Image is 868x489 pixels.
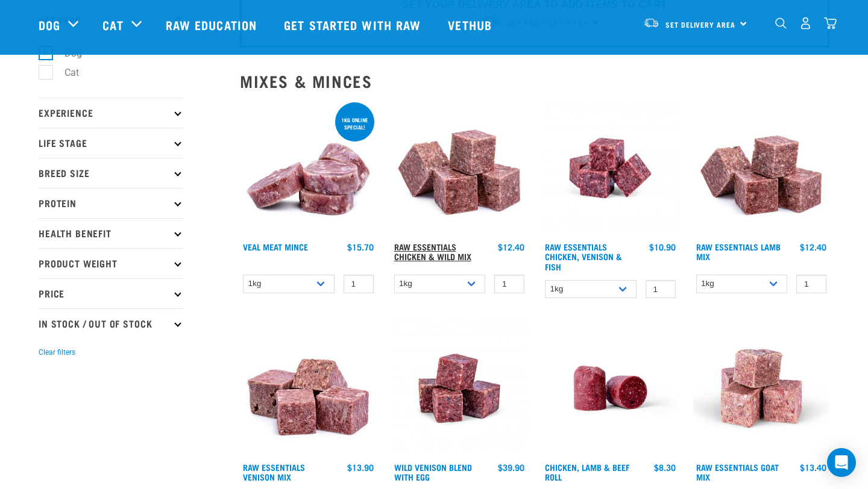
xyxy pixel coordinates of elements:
[102,16,123,34] a: Cat
[799,17,812,30] img: user.png
[545,244,622,268] a: Raw Essentials Chicken, Venison & Fish
[344,275,374,293] input: 1
[240,100,377,237] img: 1160 Veal Meat Mince Medallions 01
[39,278,183,308] p: Price
[39,16,60,34] a: Dog
[39,308,183,338] p: In Stock / Out Of Stock
[693,100,830,237] img: ?1041 RE Lamb Mix 01
[542,100,679,237] img: Chicken Venison mix 1655
[498,242,524,252] div: $12.40
[39,188,183,218] p: Protein
[391,320,528,456] img: Venison Egg 1616
[240,320,377,456] img: 1113 RE Venison Mix 01
[243,465,305,479] a: Raw Essentials Venison Mix
[654,463,676,472] div: $8.30
[494,275,524,293] input: 1
[800,242,826,252] div: $12.40
[643,17,659,28] img: van-moving.png
[45,46,87,61] label: Dog
[39,218,183,248] p: Health Benefit
[649,242,676,252] div: $10.90
[827,448,856,477] div: Open Intercom Messenger
[696,465,779,479] a: Raw Essentials Goat Mix
[39,248,183,278] p: Product Weight
[39,158,183,188] p: Breed Size
[646,280,676,299] input: 1
[693,320,830,456] img: Goat M Ix 38448
[154,1,272,49] a: Raw Education
[545,465,629,479] a: Chicken, Lamb & Beef Roll
[243,244,308,249] a: Veal Meat Mince
[394,465,472,479] a: Wild Venison Blend with Egg
[394,244,471,258] a: Raw Essentials Chicken & Wild Mix
[347,242,374,252] div: $15.70
[39,98,183,128] p: Experience
[824,17,837,30] img: home-icon@2x.png
[796,275,826,293] input: 1
[775,17,787,29] img: home-icon-1@2x.png
[800,463,826,472] div: $13.40
[665,22,735,26] span: Set Delivery Area
[542,320,679,456] img: Raw Essentials Chicken Lamb Beef Bulk Minced Raw Dog Food Roll Unwrapped
[240,72,829,90] h2: Mixes & Minces
[45,65,84,80] label: Cat
[436,1,507,49] a: Vethub
[696,244,781,258] a: Raw Essentials Lamb Mix
[272,1,436,49] a: Get started with Raw
[39,347,75,358] button: Clear filters
[335,111,374,136] div: 1kg online special!
[347,463,374,472] div: $13.90
[39,128,183,158] p: Life Stage
[498,463,524,472] div: $39.90
[391,100,528,237] img: Pile Of Cubed Chicken Wild Meat Mix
